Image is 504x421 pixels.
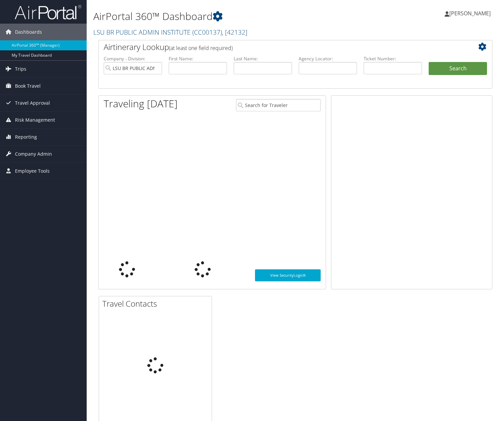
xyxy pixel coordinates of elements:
[15,78,41,94] span: Book Travel
[15,24,42,40] span: Dashboards
[449,10,491,17] span: [PERSON_NAME]
[364,55,422,62] label: Ticket Number:
[445,3,497,23] a: [PERSON_NAME]
[299,55,357,62] label: Agency Locator:
[93,9,363,23] h1: AirPortal 360™ Dashboard
[104,55,162,62] label: Company - Division:
[15,61,26,77] span: Trips
[169,55,227,62] label: First Name:
[15,146,52,162] span: Company Admin
[93,28,247,37] a: LSU BR PUBLIC ADMIN INSTITUTE
[169,44,233,52] span: (at least one field required)
[192,28,222,37] span: ( CC00137 )
[255,269,321,281] a: View SecurityLogic®
[15,112,55,128] span: Risk Management
[102,298,212,309] h2: Travel Contacts
[104,41,454,53] h2: Airtinerary Lookup
[234,55,292,62] label: Last Name:
[15,4,81,20] img: airportal-logo.png
[15,163,50,179] span: Employee Tools
[15,129,37,145] span: Reporting
[429,62,487,75] button: Search
[104,97,178,111] h1: Traveling [DATE]
[236,99,321,111] input: Search for Traveler
[15,95,50,111] span: Travel Approval
[222,28,247,37] span: , [ 42132 ]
